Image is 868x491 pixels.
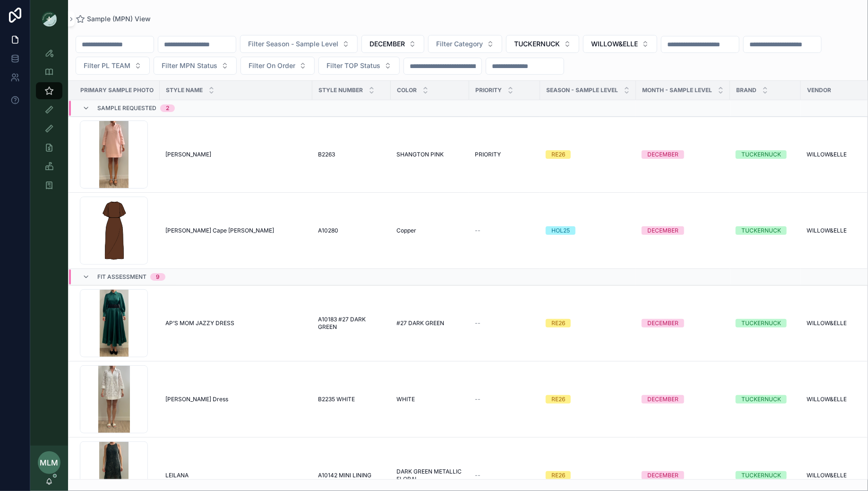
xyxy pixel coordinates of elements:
div: DECEMBER [647,471,679,480]
span: DECEMBER [370,39,405,49]
div: TUCKERNUCK [741,150,781,159]
a: -- [475,227,534,234]
span: Color [397,86,417,94]
a: RE26 [546,471,630,480]
a: DECEMBER [642,150,724,159]
span: SHANGTON PINK [396,151,444,158]
span: AP’S MOM JAZZY DRESS [165,319,234,327]
a: [PERSON_NAME] [165,151,307,158]
a: TUCKERNUCK [736,395,795,404]
a: PRIORITY [475,151,534,158]
div: HOL25 [551,226,570,235]
div: scrollable content [30,38,68,206]
a: HOL25 [546,226,630,235]
button: Select Button [240,35,358,53]
button: Select Button [361,35,424,53]
a: A10280 [318,227,385,234]
a: TUCKERNUCK [736,319,795,327]
a: DECEMBER [642,395,724,404]
div: DECEMBER [647,150,679,159]
button: Select Button [506,35,579,53]
span: Filter On Order [249,61,295,70]
span: TUCKERNUCK [514,39,560,49]
a: [PERSON_NAME] Cape [PERSON_NAME] [165,227,307,234]
button: Select Button [318,57,400,75]
span: WILLOW&ELLE [807,227,847,234]
div: RE26 [551,395,565,404]
span: Filter TOP Status [327,61,380,70]
div: DECEMBER [647,319,679,327]
div: RE26 [551,150,565,159]
a: SHANGTON PINK [396,151,464,158]
div: RE26 [551,471,565,480]
div: 2 [166,104,169,112]
span: WHITE [396,396,415,403]
a: Sample (MPN) View [76,14,151,24]
span: Filter Season - Sample Level [248,39,338,49]
div: TUCKERNUCK [741,226,781,235]
span: -- [475,319,481,327]
a: A10183 #27 DARK GREEN [318,316,385,331]
span: Vendor [807,86,831,94]
a: A10142 MINI LINING [318,472,385,479]
button: Select Button [241,57,315,75]
span: Style Name [166,86,203,94]
div: RE26 [551,319,565,327]
span: #27 DARK GREEN [396,319,444,327]
a: DECEMBER [642,226,724,235]
span: WILLOW&ELLE [807,396,847,403]
span: -- [475,472,481,479]
a: RE26 [546,395,630,404]
a: [PERSON_NAME] Dress [165,396,307,403]
a: DECEMBER [642,319,724,327]
button: Select Button [154,57,237,75]
a: WHITE [396,396,464,403]
a: DECEMBER [642,471,724,480]
a: #27 DARK GREEN [396,319,464,327]
img: App logo [42,11,57,26]
a: TUCKERNUCK [736,226,795,235]
div: TUCKERNUCK [741,319,781,327]
span: WILLOW&ELLE [807,319,847,327]
span: LEILANA [165,472,189,479]
span: Style Number [318,86,363,94]
a: TUCKERNUCK [736,471,795,480]
button: Select Button [76,57,150,75]
span: Sample Requested [97,104,156,112]
span: PRIORITY [475,86,502,94]
span: Sample (MPN) View [87,14,151,24]
span: Filter Category [436,39,483,49]
div: DECEMBER [647,226,679,235]
span: B2235 WHITE [318,396,355,403]
a: -- [475,319,534,327]
span: -- [475,396,481,403]
span: -- [475,227,481,234]
a: -- [475,396,534,403]
div: DECEMBER [647,395,679,404]
span: MLM [40,457,59,468]
span: Filter MPN Status [162,61,217,70]
div: TUCKERNUCK [741,395,781,404]
div: 9 [156,273,160,281]
span: Filter PL TEAM [84,61,130,70]
span: MONTH - SAMPLE LEVEL [642,86,712,94]
span: PRIMARY SAMPLE PHOTO [80,86,154,94]
span: [PERSON_NAME] Dress [165,396,228,403]
a: TUCKERNUCK [736,150,795,159]
a: LEILANA [165,472,307,479]
a: -- [475,472,534,479]
button: Select Button [583,35,657,53]
span: Fit Assessment [97,273,146,281]
span: WILLOW&ELLE [807,472,847,479]
span: WILLOW&ELLE [591,39,638,49]
a: B2263 [318,151,385,158]
a: DARK GREEN METALLIC FLORAL [396,468,464,483]
a: Copper [396,227,464,234]
span: A10280 [318,227,338,234]
span: [PERSON_NAME] Cape [PERSON_NAME] [165,227,274,234]
span: WILLOW&ELLE [807,151,847,158]
span: B2263 [318,151,335,158]
a: AP’S MOM JAZZY DRESS [165,319,307,327]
